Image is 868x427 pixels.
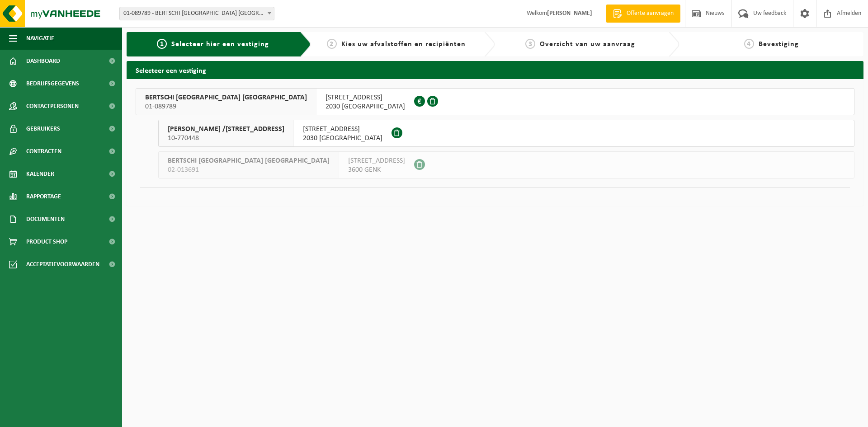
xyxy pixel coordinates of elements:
button: [PERSON_NAME] /[STREET_ADDRESS] 10-770448 [STREET_ADDRESS]2030 [GEOGRAPHIC_DATA] [158,120,854,147]
span: 01-089789 - BERTSCHI BELGIUM NV - ANTWERPEN [120,7,274,20]
span: Kalender [26,163,54,185]
span: Bedrijfsgegevens [26,72,79,95]
span: Overzicht van uw aanvraag [540,41,635,48]
span: 1 [157,39,167,49]
span: Bevestiging [759,41,799,48]
span: [PERSON_NAME] /[STREET_ADDRESS] [168,125,284,134]
span: Dashboard [26,50,60,72]
span: BERTSCHI [GEOGRAPHIC_DATA] [GEOGRAPHIC_DATA] [168,156,330,165]
span: [STREET_ADDRESS] [348,156,405,165]
span: 3 [525,39,535,49]
span: Acceptatievoorwaarden [26,253,99,276]
strong: [PERSON_NAME] [547,10,592,17]
h2: Selecteer een vestiging [127,61,863,79]
span: 10-770448 [168,134,284,143]
span: [STREET_ADDRESS] [303,125,382,134]
span: 2030 [GEOGRAPHIC_DATA] [303,134,382,143]
span: 01-089789 [145,102,307,111]
span: 3600 GENK [348,165,405,174]
span: BERTSCHI [GEOGRAPHIC_DATA] [GEOGRAPHIC_DATA] [145,93,307,102]
span: Gebruikers [26,117,60,140]
a: Offerte aanvragen [606,5,680,23]
span: 4 [744,39,754,49]
span: Selecteer hier een vestiging [171,41,269,48]
span: Product Shop [26,230,67,253]
span: Kies uw afvalstoffen en recipiënten [341,41,466,48]
span: Contactpersonen [26,95,79,117]
span: 01-089789 - BERTSCHI BELGIUM NV - ANTWERPEN [119,7,274,20]
span: Offerte aanvragen [624,9,676,18]
button: BERTSCHI [GEOGRAPHIC_DATA] [GEOGRAPHIC_DATA] 01-089789 [STREET_ADDRESS]2030 [GEOGRAPHIC_DATA] [136,88,854,115]
span: 02-013691 [168,165,330,174]
span: [STREET_ADDRESS] [325,93,405,102]
span: Navigatie [26,27,54,50]
span: Rapportage [26,185,61,208]
span: Contracten [26,140,61,163]
span: 2 [327,39,337,49]
span: Documenten [26,208,65,230]
span: 2030 [GEOGRAPHIC_DATA] [325,102,405,111]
